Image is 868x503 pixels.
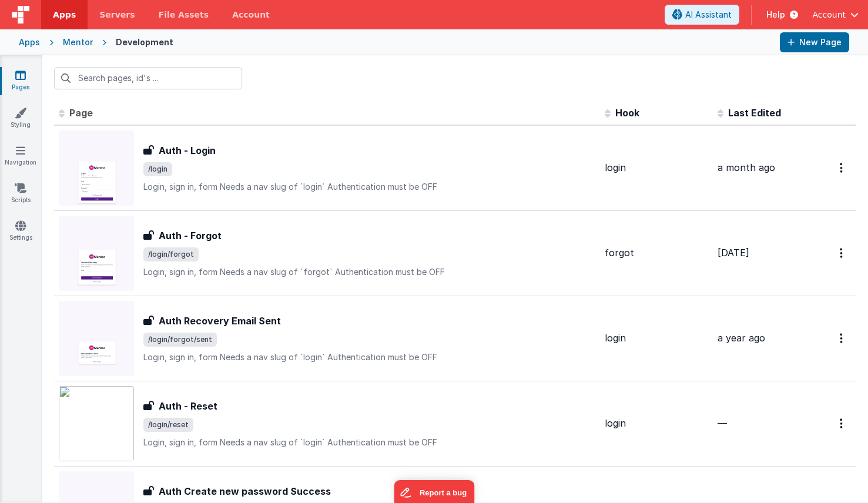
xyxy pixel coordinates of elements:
[143,266,595,278] p: Login, sign in, form Needs a nav slug of `forgot` Authentication must be OFF
[833,326,852,350] button: Options
[69,107,93,119] span: Page
[766,9,785,21] span: Help
[159,484,331,498] h3: Auth Create new password Success
[605,331,708,345] div: login
[718,162,775,173] span: a month ago
[143,351,595,363] p: Login, sign in, form Needs a nav slug of `login` Authentication must be OFF
[812,9,846,21] span: Account
[685,9,732,21] span: AI Assistant
[53,9,76,21] span: Apps
[665,5,739,25] button: AI Assistant
[159,143,216,157] h3: Auth - Login
[718,417,727,429] span: —
[159,9,209,21] span: File Assets
[143,247,199,261] span: /login/forgot
[143,333,217,347] span: /login/forgot/sent
[780,32,849,52] button: New Page
[99,9,135,21] span: Servers
[143,418,193,432] span: /login/reset
[143,181,595,193] p: Login, sign in, form Needs a nav slug of `login` Authentication must be OFF
[19,36,40,48] div: Apps
[63,36,93,48] div: Mentor
[833,241,852,265] button: Options
[116,36,173,48] div: Development
[605,246,708,260] div: forgot
[143,162,172,176] span: /login
[54,67,242,89] input: Search pages, id's ...
[718,332,765,344] span: a year ago
[605,161,708,175] div: login
[143,437,595,448] p: Login, sign in, form Needs a nav slug of `login` Authentication must be OFF
[159,229,222,243] h3: Auth - Forgot
[833,156,852,180] button: Options
[728,107,781,119] span: Last Edited
[159,314,281,328] h3: Auth Recovery Email Sent
[605,417,708,430] div: login
[718,247,749,259] span: [DATE]
[159,399,217,413] h3: Auth - Reset
[812,9,859,21] button: Account
[615,107,639,119] span: Hook
[833,411,852,435] button: Options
